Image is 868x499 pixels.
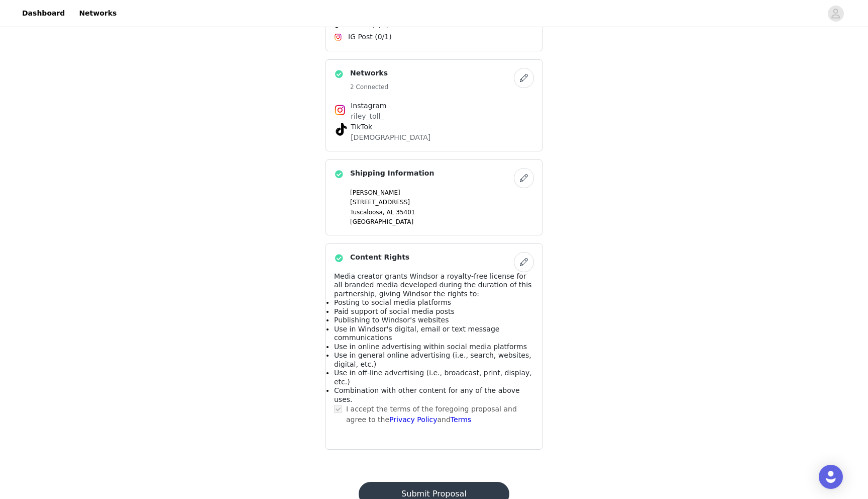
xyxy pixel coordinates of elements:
span: Posting to social media platforms [334,298,451,306]
h5: 2 Connected [350,82,388,92]
a: Dashboard [16,2,71,25]
a: Terms [451,415,471,424]
span: Combination with other content for any of the above uses. [334,386,520,403]
span: 35401 [396,209,415,216]
p: [PERSON_NAME] [350,188,534,197]
div: Content Rights [325,243,542,450]
span: Publishing to Windsor's websites [334,316,449,324]
img: Instagram Icon [334,33,342,41]
span: Paid support of social media posts [334,307,455,315]
span: IG Post (0/1) [348,32,392,42]
span: AL [387,209,394,216]
div: Open Intercom Messenger [819,465,843,489]
span: Use in online advertising within social media platforms [334,343,527,351]
h4: Instagram [351,101,517,111]
h4: Content Rights [350,252,409,263]
span: Use in Windsor's digital, email or text message communications [334,325,499,342]
div: avatar [831,6,840,22]
p: [DEMOGRAPHIC_DATA] [351,132,517,143]
p: [STREET_ADDRESS] [350,198,534,207]
a: Networks [73,2,123,25]
span: Use in general online advertising (i.e., search, websites, digital, etc.) [334,351,531,368]
span: Media creator grants Windsor a royalty-free license for all branded media developed during the du... [334,272,531,298]
div: Shipping Information [325,159,542,235]
div: Networks [325,59,542,151]
p: riley_toll_ [351,111,517,122]
a: Privacy Policy [389,415,437,424]
h4: Networks [350,68,388,78]
p: I accept the terms of the foregoing proposal and agree to the and [346,404,534,425]
img: Instagram Icon [334,104,346,116]
span: Use in off-line advertising (i.e., broadcast, print, display, etc.) [334,369,532,386]
span: Tuscaloosa, [350,209,385,216]
h4: Shipping Information [350,168,434,179]
h4: TikTok [351,122,517,132]
p: [GEOGRAPHIC_DATA] [350,217,534,226]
